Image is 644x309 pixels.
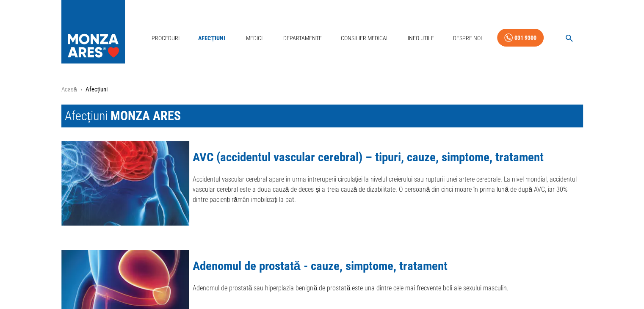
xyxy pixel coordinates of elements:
[449,30,485,47] a: Despre Noi
[80,85,82,94] li: ›
[240,30,268,47] a: Medici
[61,85,583,94] nav: breadcrumb
[61,141,189,226] img: AVC (accidentul vascular cerebral) – tipuri, cauze, simptome, tratament
[111,108,181,123] span: MONZA ARES
[86,85,108,94] p: Afecțiuni
[193,174,583,205] p: Accidentul vascular cerebral apare în urma întreruperii circulației la nivelul creierului sau rup...
[193,259,448,273] a: Adenomul de prostată - cauze, simptome, tratament
[61,105,583,127] h1: Afecțiuni
[280,30,325,47] a: Departamente
[404,30,437,47] a: Info Utile
[193,283,583,293] p: Adenomul de prostată sau hiperplazia benignă de prostată este una dintre cele mai frecvente boli ...
[497,29,544,47] a: 031 9300
[337,30,392,47] a: Consilier Medical
[61,86,77,93] a: Acasă
[514,33,536,43] div: 031 9300
[195,30,229,47] a: Afecțiuni
[193,150,544,164] a: AVC (accidentul vascular cerebral) – tipuri, cauze, simptome, tratament
[148,30,183,47] a: Proceduri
